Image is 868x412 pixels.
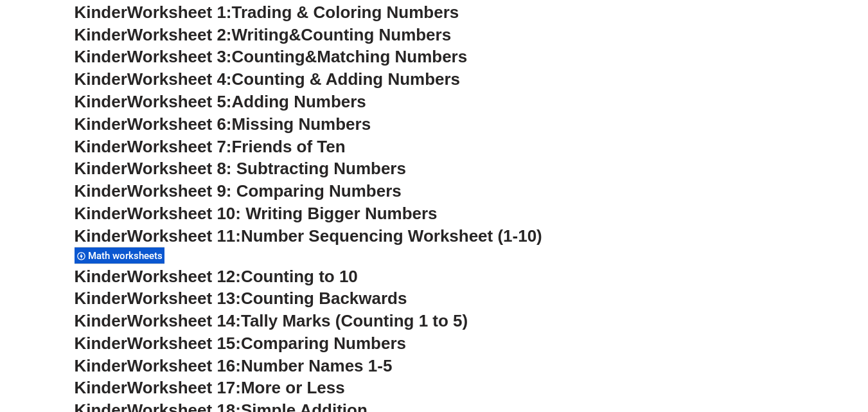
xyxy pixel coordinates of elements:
span: Number Names 1-5 [241,356,392,375]
span: Worksheet 4: [127,69,232,89]
span: Kinder [75,114,127,134]
span: Counting [232,47,305,66]
span: Kinder [75,226,127,246]
span: Kinder [75,289,127,308]
span: Kinder [75,356,127,375]
span: Kinder [75,3,127,22]
span: Counting to 10 [241,267,358,286]
span: Worksheet 7: [127,137,232,156]
span: Kinder [75,267,127,286]
span: Counting Numbers [301,25,451,44]
span: Worksheet 10: Writing Bigger Numbers [127,204,438,223]
span: Worksheet 6: [127,114,232,134]
span: Friends of Ten [232,137,346,156]
span: Missing Numbers [232,114,371,134]
a: KinderWorksheet 9: Comparing Numbers [75,181,402,201]
a: KinderWorksheet 10: Writing Bigger Numbers [75,204,438,223]
iframe: Chat Widget [654,267,868,412]
a: KinderWorksheet 2:Writing&Counting Numbers [75,25,452,44]
span: More or Less [241,378,345,397]
span: Kinder [75,137,127,156]
a: KinderWorksheet 4:Counting & Adding Numbers [75,69,461,89]
a: KinderWorksheet 3:Counting&Matching Numbers [75,47,468,66]
span: Kinder [75,311,127,330]
a: KinderWorksheet 8: Subtracting Numbers [75,159,406,178]
span: Kinder [75,204,127,223]
span: Worksheet 1: [127,3,232,22]
span: Math worksheets [88,250,166,262]
span: Worksheet 14: [127,311,241,330]
a: KinderWorksheet 5:Adding Numbers [75,92,366,111]
span: Worksheet 12: [127,267,241,286]
span: Adding Numbers [232,92,366,111]
span: Comparing Numbers [241,334,406,353]
span: Kinder [75,159,127,178]
span: Worksheet 11: [127,226,241,246]
span: Trading & Coloring Numbers [232,3,459,22]
span: Kinder [75,69,127,89]
span: Kinder [75,25,127,44]
a: KinderWorksheet 1:Trading & Coloring Numbers [75,3,459,22]
span: Counting Backwards [241,289,407,308]
span: Kinder [75,92,127,111]
span: Worksheet 8: Subtracting Numbers [127,159,406,178]
span: Writing [232,25,289,44]
span: Number Sequencing Worksheet (1-10) [241,226,542,246]
span: Worksheet 15: [127,334,241,353]
span: Kinder [75,47,127,66]
span: Worksheet 16: [127,356,241,375]
span: Matching Numbers [317,47,467,66]
span: Worksheet 9: Comparing Numbers [127,181,402,201]
span: Worksheet 17: [127,378,241,397]
a: KinderWorksheet 7:Friends of Ten [75,137,346,156]
span: Worksheet 13: [127,289,241,308]
span: Kinder [75,378,127,397]
span: Worksheet 3: [127,47,232,66]
span: Tally Marks (Counting 1 to 5) [241,311,468,330]
div: Math worksheets [75,247,164,264]
span: Kinder [75,334,127,353]
a: KinderWorksheet 6:Missing Numbers [75,114,371,134]
span: Kinder [75,181,127,201]
span: Worksheet 5: [127,92,232,111]
span: Counting & Adding Numbers [232,69,461,89]
span: Worksheet 2: [127,25,232,44]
